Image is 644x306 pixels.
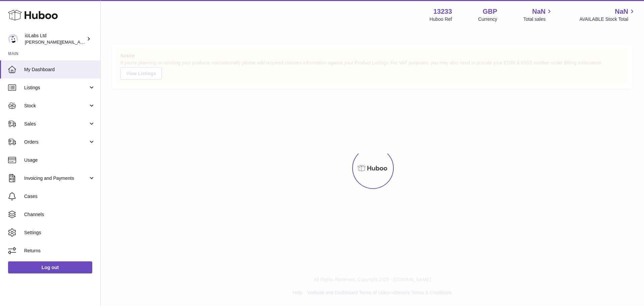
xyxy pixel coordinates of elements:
[24,157,95,163] span: Usage
[433,7,452,16] strong: 13233
[24,66,95,73] span: My Dashboard
[430,16,452,22] div: Huboo Ref
[8,34,18,44] img: annunziata@iulabs.co
[8,261,92,273] a: Log out
[25,33,85,45] div: iüLabs Ltd
[24,139,88,145] span: Orders
[615,7,628,16] span: NaN
[25,39,135,45] span: [PERSON_NAME][EMAIL_ADDRESS][DOMAIN_NAME]
[478,16,497,22] div: Currency
[523,7,553,22] a: NaN Total sales
[24,211,95,218] span: Channels
[579,7,636,22] a: NaN AVAILABLE Stock Total
[483,7,497,16] strong: GBP
[24,193,95,200] span: Cases
[532,7,545,16] span: NaN
[24,229,95,236] span: Settings
[24,175,88,182] span: Invoicing and Payments
[24,103,88,109] span: Stock
[24,85,88,91] span: Listings
[579,16,636,22] span: AVAILABLE Stock Total
[24,121,88,127] span: Sales
[24,248,95,254] span: Returns
[523,16,553,22] span: Total sales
